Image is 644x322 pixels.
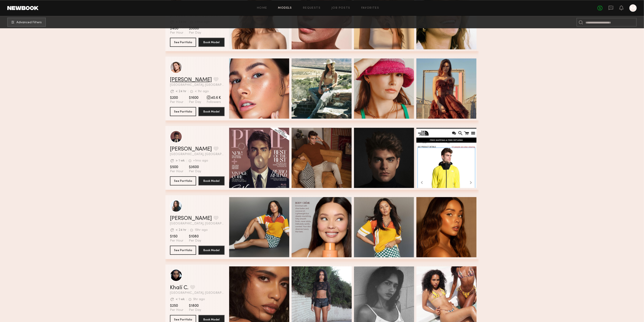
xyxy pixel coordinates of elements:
span: $150 [170,234,183,239]
div: < 24 hr [176,90,186,93]
div: < 1hr ago [195,90,209,93]
a: [PERSON_NAME] [170,146,212,152]
a: [PERSON_NAME] [170,77,212,83]
span: [GEOGRAPHIC_DATA], [GEOGRAPHIC_DATA] [170,222,225,225]
span: $1600 [189,96,201,100]
span: $400 [170,26,183,31]
span: $3600 [189,165,201,169]
button: Book Model [198,38,225,47]
div: 9hr ago [193,298,205,301]
span: [GEOGRAPHIC_DATA], [GEOGRAPHIC_DATA] [170,83,225,87]
span: Followers [207,100,221,104]
span: Per Day [189,239,201,243]
div: 19hr ago [195,229,208,232]
button: See Portfolio [170,246,196,255]
span: $3000 [189,26,201,31]
span: Per Hour [170,239,183,243]
button: See Portfolio [170,107,196,116]
a: M [629,4,637,12]
span: Per Hour [170,100,183,104]
span: $1080 [189,234,201,239]
span: Per Hour [170,31,183,35]
a: Requests [303,7,321,10]
a: Job Posts [331,7,350,10]
span: $200 [170,96,183,100]
span: Per Day [189,100,201,104]
button: See Portfolio [170,176,196,185]
button: Book Model [198,176,225,185]
div: > 1 wk [176,159,185,162]
div: < 24 hr [176,229,186,232]
span: Per Day [189,169,201,174]
a: Khalí C. [170,285,188,291]
span: Per Day [189,308,201,312]
button: Advanced Filters [7,18,46,27]
a: Favorites [361,7,379,10]
span: 40.6 K [207,96,221,100]
a: [PERSON_NAME] [170,216,212,221]
a: Models [278,7,292,10]
a: Home [257,7,267,10]
span: $500 [170,165,183,169]
span: Per Hour [170,308,183,312]
div: < 1 wk [176,298,185,301]
span: Advanced Filters [16,21,42,24]
span: Per Day [189,31,201,35]
span: Per Hour [170,169,183,174]
span: [GEOGRAPHIC_DATA], [GEOGRAPHIC_DATA] [170,153,225,156]
span: $250 [170,304,183,308]
div: +1mo ago [193,159,208,162]
button: See Portfolio [170,38,196,47]
button: Book Model [198,107,225,116]
button: Book Model [198,246,225,255]
span: [GEOGRAPHIC_DATA], [GEOGRAPHIC_DATA] [170,291,225,295]
span: $1800 [189,304,201,308]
